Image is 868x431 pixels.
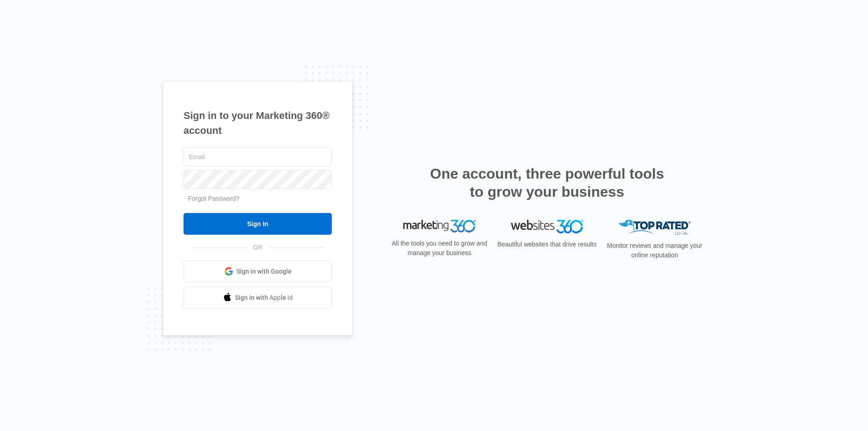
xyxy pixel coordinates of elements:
[427,165,667,201] h2: One account, three powerful tools to grow your business
[403,220,476,232] img: Marketing 360
[184,147,332,166] input: Email
[184,108,332,138] h1: Sign in to your Marketing 360® account
[236,267,292,276] span: Sign in with Google
[235,293,293,303] span: Sign in with Apple Id
[247,243,269,252] span: OR
[511,220,583,233] img: Websites 360
[389,239,490,258] p: All the tools you need to grow and manage your business
[496,240,598,249] p: Beautiful websites that drive results
[618,220,691,235] img: Top Rated Local
[184,260,332,282] a: Sign in with Google
[184,213,332,235] input: Sign In
[604,241,705,260] p: Monitor reviews and manage your online reputation
[184,287,332,308] a: Sign in with Apple Id
[188,195,240,202] a: Forgot Password?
